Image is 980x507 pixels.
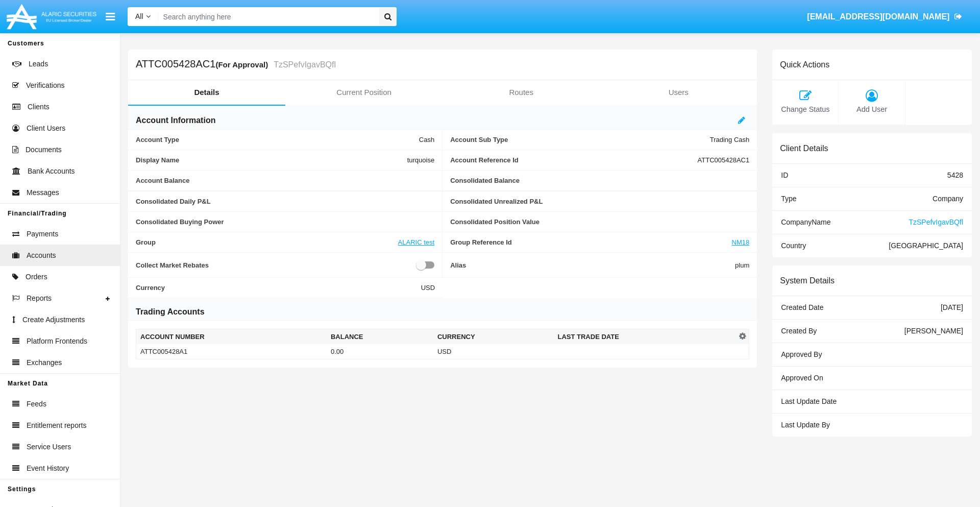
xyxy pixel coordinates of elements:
span: Alias [450,259,735,271]
div: (For Approval) [215,59,271,70]
span: Messages [27,187,59,198]
td: USD [433,344,554,359]
span: Entitlement reports [27,420,87,431]
h6: Quick Actions [780,60,829,69]
span: Clients [28,102,50,112]
img: Logo image [5,2,98,32]
a: Routes [443,80,600,105]
span: All [135,12,143,20]
span: Group Reference Id [450,238,731,246]
span: Feeds [27,399,46,409]
span: ATTC005428AC1 [698,156,750,164]
span: Country [781,242,806,250]
span: ID [781,171,788,179]
h6: System Details [780,276,835,285]
a: ALARIC test [398,238,435,246]
span: [EMAIL_ADDRESS][DOMAIN_NAME] [807,12,949,21]
span: Account Reference Id [450,156,697,164]
span: Consolidated Daily P&L [136,198,434,205]
a: All [128,11,158,22]
span: Verifications [26,80,64,91]
span: [PERSON_NAME] [904,327,963,335]
h6: Account Information [136,115,215,126]
span: Last Update By [781,421,830,429]
span: Service Users [27,442,71,452]
a: Users [600,80,757,105]
span: Change Status [777,104,833,115]
span: Platform Frontends [27,336,87,347]
h5: ATTC005428AC1 [136,59,336,70]
span: Company [933,195,963,203]
span: Last Update Date [781,397,837,405]
span: Event History [27,463,69,474]
th: Account Number [136,329,327,345]
span: 5428 [947,171,963,179]
span: Exchanges [27,357,62,368]
span: Created By [781,327,817,335]
span: [GEOGRAPHIC_DATA] [889,242,963,250]
span: Created Date [781,303,823,311]
span: Accounts [27,250,56,261]
th: Balance [327,329,433,345]
small: TzSPefvIgavBQfl [271,61,336,69]
td: 0.00 [327,344,433,359]
span: Trading Cash [710,136,750,143]
span: Consolidated Balance [450,177,749,184]
span: Consolidated Unrealized P&L [450,198,749,205]
span: Consolidated Position Value [450,218,749,226]
span: turquoise [407,156,434,164]
span: Leads [29,59,48,69]
span: TzSPefvIgavBQfl [909,218,963,226]
span: Documents [26,144,62,155]
span: Company Name [781,218,830,226]
span: Group [136,238,398,246]
h6: Trading Accounts [136,306,205,318]
span: Currency [136,284,421,292]
a: [EMAIL_ADDRESS][DOMAIN_NAME] [802,3,967,31]
span: Collect Market Rebates [136,259,416,271]
span: Add User [844,104,899,115]
span: Payments [27,229,58,239]
span: Cash [419,136,434,143]
td: ATTC005428A1 [136,344,327,359]
span: plum [735,259,749,271]
a: Current Position [285,80,443,105]
span: Account Balance [136,177,434,184]
span: Account Type [136,136,419,143]
span: Reports [27,293,52,304]
span: USD [421,284,435,292]
span: Orders [26,272,47,282]
a: Details [128,80,285,105]
th: Currency [433,329,554,345]
span: Account Sub Type [450,136,710,143]
h6: Client Details [780,143,828,153]
span: Type [781,195,796,203]
span: Approved By [781,350,822,358]
a: NM18 [732,238,750,246]
th: Last Trade Date [553,329,736,345]
input: Search [158,7,376,26]
span: Consolidated Buying Power [136,218,434,226]
span: Display Name [136,156,407,164]
span: Bank Accounts [28,166,75,177]
span: [DATE] [941,303,963,311]
span: Client Users [27,123,65,134]
span: Create Adjustments [22,315,85,325]
span: Approved On [781,374,823,382]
